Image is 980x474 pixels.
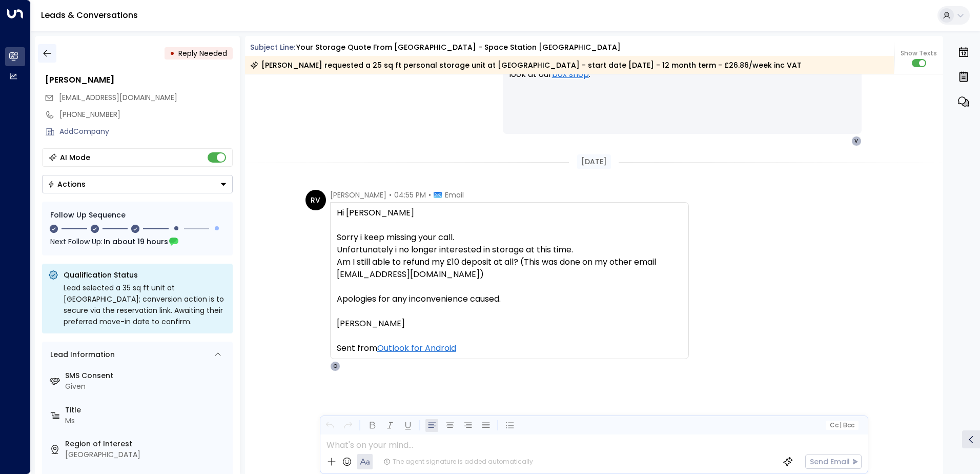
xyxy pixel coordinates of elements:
button: Actions [42,175,233,193]
span: Cc Bcc [829,422,854,429]
div: Follow Up Sequence [50,210,224,221]
span: Email [445,190,464,200]
div: Apologies for any inconvenience caused. [337,293,682,305]
span: Subject Line: [250,42,295,52]
div: [DATE] [577,154,611,169]
span: | [840,422,842,429]
div: [PERSON_NAME] requested a 25 sq ft personal storage unit at [GEOGRAPHIC_DATA] - start date [DATE]... [250,60,802,70]
span: • [389,190,392,200]
a: box shop [552,68,589,81]
span: [EMAIL_ADDRESS][DOMAIN_NAME] [59,92,177,103]
button: Redo [341,419,354,432]
div: Your storage quote from [GEOGRAPHIC_DATA] - Space Station [GEOGRAPHIC_DATA] [296,42,621,53]
div: V [851,136,862,146]
div: [GEOGRAPHIC_DATA] [65,449,229,460]
div: Lead selected a 35 sq ft unit at [GEOGRAPHIC_DATA]; conversion action is to secure via the reserv... [64,282,227,327]
div: Unfortunately i no longer interested in storage at this time. [337,244,682,256]
span: [PERSON_NAME] [330,190,386,200]
div: Ms [65,416,229,426]
div: Next Follow Up: [50,236,224,247]
div: Actions [48,180,86,189]
label: Title [65,405,229,416]
div: Hi [PERSON_NAME] [337,207,682,219]
a: Outlook for Android [377,342,456,354]
button: Cc|Bcc [825,421,858,430]
div: Given [65,381,229,392]
div: [PERSON_NAME] [337,318,682,330]
div: RV [305,190,326,210]
p: Qualification Status [64,270,227,280]
button: Undo [323,419,336,432]
div: The agent signature is added automatically [383,457,533,466]
span: 04:55 PM [394,190,426,200]
a: Leads & Conversations [41,9,138,21]
span: Reply Needed [178,48,227,58]
div: Am I still able to refund my £10 deposit at all? (This was done on my other email [EMAIL_ADDRESS]... [337,256,682,281]
span: voxie@hotmail.com [59,92,177,103]
span: Show Texts [901,49,937,58]
div: Sorry i keep missing your call. [337,231,682,244]
label: SMS Consent [65,370,229,381]
span: • [428,190,431,200]
span: In about 19 hours [104,236,168,247]
div: [PHONE_NUMBER] [59,109,233,120]
div: AI Mode [60,152,90,163]
div: Lead Information [47,349,115,360]
div: • [170,44,175,63]
div: Sent from [337,342,682,354]
label: Region of Interest [65,439,229,449]
div: Button group with a nested menu [42,175,233,193]
div: O [330,361,340,371]
div: [PERSON_NAME] [45,74,233,86]
div: AddCompany [59,126,233,137]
